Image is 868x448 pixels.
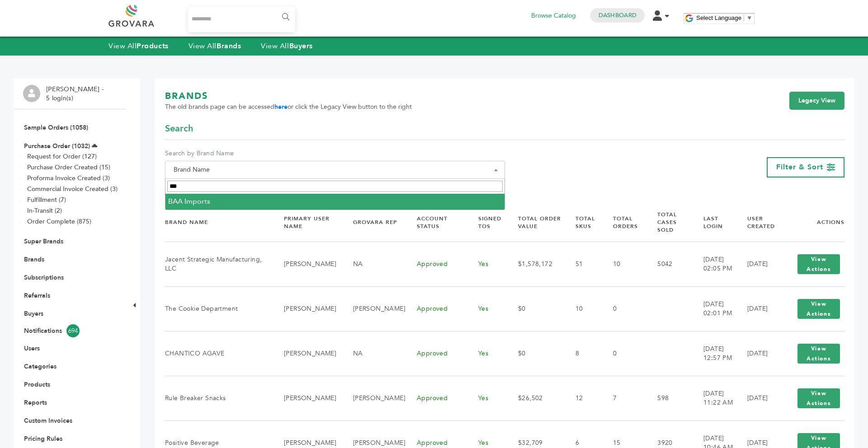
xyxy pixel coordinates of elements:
a: Order Complete (875) [27,217,91,226]
td: 12 [564,376,602,420]
td: 598 [646,376,692,420]
button: View Actions [797,299,840,319]
span: 694 [66,324,80,337]
span: The old brands page can be accessed or click the Legacy View button to the right [165,103,412,112]
a: Select Language​ [696,14,752,21]
td: 10 [602,242,646,286]
td: 10 [564,286,602,331]
td: $0 [507,286,564,331]
td: Yes [467,242,507,286]
a: Notifications694 [24,324,116,337]
td: Approved [406,286,467,331]
a: Pricing Rules [24,434,62,443]
span: Brand Name [170,163,500,176]
td: Rule Breaker Snacks [165,376,273,420]
strong: Brands [217,41,241,51]
a: In-Transit (2) [27,206,62,215]
a: Categories [24,362,57,371]
a: here [274,103,288,111]
td: [DATE] [736,376,782,420]
td: Yes [467,286,507,331]
a: Browse Catalog [531,11,576,21]
th: Primary User Name [273,203,342,242]
a: Fulfillment (7) [27,196,66,204]
a: Purchase Order (1032) [24,142,90,150]
td: Approved [406,376,467,420]
td: NA [342,331,406,376]
td: [DATE] 11:22 AM [692,376,736,420]
a: Custom Invoices [24,416,72,425]
button: View Actions [797,344,840,364]
a: View AllBuyers [261,41,313,51]
button: View Actions [797,254,840,274]
span: Filter & Sort [776,162,823,172]
a: View AllProducts [108,41,169,51]
th: Grovara Rep [342,203,406,242]
td: 51 [564,242,602,286]
th: Signed TOS [467,203,507,242]
td: Approved [406,331,467,376]
td: [PERSON_NAME] [273,331,342,376]
span: Brand Name [165,161,505,179]
td: CHANTICO AGAVE [165,331,273,376]
span: Search [165,122,193,135]
th: Total Order Value [507,203,564,242]
td: The Cookie Department [165,286,273,331]
a: Products [24,380,50,389]
span: Select Language [696,14,741,21]
td: [DATE] [736,286,782,331]
a: Brands [24,255,44,264]
td: 7 [602,376,646,420]
strong: Buyers [289,41,313,51]
td: Yes [467,376,507,420]
a: Purchase Order Created (15) [27,163,110,172]
a: Reports [24,398,47,407]
td: Yes [467,331,507,376]
td: $1,578,172 [507,242,564,286]
th: Total SKUs [564,203,602,242]
td: 8 [564,331,602,376]
td: $0 [507,331,564,376]
span: ​ [744,14,744,21]
td: Approved [406,242,467,286]
td: [DATE] [736,331,782,376]
a: Sample Orders (1058) [24,123,88,132]
th: Last Login [692,203,736,242]
td: $26,502 [507,376,564,420]
a: Dashboard [599,11,637,19]
span: ▼ [746,14,752,21]
td: [DATE] 12:57 PM [692,331,736,376]
input: Search [167,181,503,192]
button: View Actions [797,388,840,408]
strong: Products [137,41,168,51]
th: Total Orders [602,203,646,242]
th: Actions [782,203,844,242]
td: [PERSON_NAME] [273,242,342,286]
td: [DATE] 02:05 PM [692,242,736,286]
th: Account Status [406,203,467,242]
td: [PERSON_NAME] [273,376,342,420]
td: [PERSON_NAME] [273,286,342,331]
input: Search... [188,7,295,32]
a: Buyers [24,309,43,318]
a: Request for Order (127) [27,152,97,161]
td: [PERSON_NAME] [342,286,406,331]
a: Proforma Invoice Created (3) [27,174,110,182]
th: Brand Name [165,203,273,242]
td: [DATE] 02:01 PM [692,286,736,331]
a: Referrals [24,291,50,300]
li: BAA Imports [165,194,505,209]
td: [DATE] [736,242,782,286]
a: Users [24,344,40,353]
a: Legacy View [789,92,844,110]
td: NA [342,242,406,286]
td: [PERSON_NAME] [342,376,406,420]
td: 5042 [646,242,692,286]
th: Total Cases Sold [646,203,692,242]
a: Super Brands [24,237,63,246]
h1: BRANDS [165,90,412,103]
td: 0 [602,331,646,376]
li: [PERSON_NAME] - 5 login(s) [46,85,106,103]
a: Subscriptions [24,273,64,282]
a: Commercial Invoice Created (3) [27,185,118,193]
